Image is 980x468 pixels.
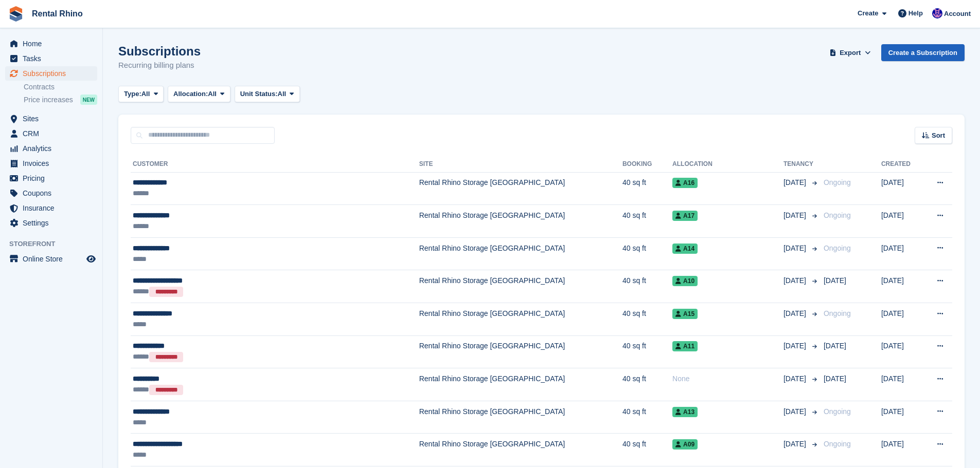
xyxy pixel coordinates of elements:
[24,94,97,105] a: Price increases NEW
[881,205,922,238] td: [DATE]
[824,407,851,416] span: Ongoing
[783,373,808,384] span: [DATE]
[622,401,672,434] td: 40 sq ft
[23,186,84,200] span: Coupons
[24,82,97,92] a: Contracts
[118,44,201,58] h1: Subscriptions
[783,308,808,319] span: [DATE]
[5,186,97,200] a: menu
[783,406,808,417] span: [DATE]
[932,8,942,18] img: Ari Kolas
[5,126,97,141] a: menu
[672,373,783,384] div: None
[672,156,783,173] th: Allocation
[85,253,97,265] a: Preview store
[944,9,971,19] span: Account
[5,141,97,156] a: menu
[824,309,851,317] span: Ongoing
[5,66,97,81] a: menu
[622,172,672,205] td: 40 sq ft
[5,216,97,230] a: menu
[23,252,84,266] span: Online Store
[9,239,102,249] span: Storefront
[622,205,672,238] td: 40 sq ft
[23,216,84,230] span: Settings
[908,8,923,18] span: Help
[672,309,698,319] span: A15
[783,439,808,450] span: [DATE]
[783,275,808,286] span: [DATE]
[419,335,622,368] td: Rental Rhino Storage [GEOGRAPHIC_DATA]
[622,303,672,336] td: 40 sq ft
[881,368,922,401] td: [DATE]
[419,156,622,173] th: Site
[23,126,84,141] span: CRM
[23,141,84,156] span: Analytics
[672,341,698,351] span: A11
[881,237,922,270] td: [DATE]
[28,5,87,22] a: Rental Rhino
[419,205,622,238] td: Rental Rhino Storage [GEOGRAPHIC_DATA]
[118,86,164,103] button: Type: All
[419,270,622,303] td: Rental Rhino Storage [GEOGRAPHIC_DATA]
[23,66,84,81] span: Subscriptions
[881,401,922,434] td: [DATE]
[881,303,922,336] td: [DATE]
[622,335,672,368] td: 40 sq ft
[672,439,698,450] span: A09
[419,434,622,466] td: Rental Rhino Storage [GEOGRAPHIC_DATA]
[278,89,287,99] span: All
[5,171,97,185] a: menu
[124,89,141,99] span: Type:
[24,95,73,105] span: Price increases
[824,342,846,350] span: [DATE]
[419,172,622,205] td: Rental Rhino Storage [GEOGRAPHIC_DATA]
[118,60,201,71] p: Recurring billing plans
[622,368,672,401] td: 40 sq ft
[23,156,84,171] span: Invoices
[824,440,851,448] span: Ongoing
[824,244,851,252] span: Ongoing
[5,156,97,171] a: menu
[141,89,150,99] span: All
[23,36,84,51] span: Home
[419,401,622,434] td: Rental Rhino Storage [GEOGRAPHIC_DATA]
[840,48,861,58] span: Export
[881,270,922,303] td: [DATE]
[419,303,622,336] td: Rental Rhino Storage [GEOGRAPHIC_DATA]
[824,375,846,383] span: [DATE]
[672,407,698,417] span: A13
[5,51,97,66] a: menu
[881,172,922,205] td: [DATE]
[824,178,851,186] span: Ongoing
[783,177,808,188] span: [DATE]
[783,243,808,254] span: [DATE]
[80,95,97,105] div: NEW
[23,111,84,126] span: Sites
[23,51,84,66] span: Tasks
[672,276,698,286] span: A10
[5,36,97,51] a: menu
[235,86,300,103] button: Unit Status: All
[419,237,622,270] td: Rental Rhino Storage [GEOGRAPHIC_DATA]
[672,178,698,188] span: A16
[208,89,217,99] span: All
[672,244,698,254] span: A14
[622,434,672,466] td: 40 sq ft
[23,201,84,215] span: Insurance
[672,211,698,221] span: A17
[858,8,878,18] span: Create
[5,111,97,126] a: menu
[824,276,846,285] span: [DATE]
[881,335,922,368] td: [DATE]
[783,341,808,351] span: [DATE]
[783,156,819,173] th: Tenancy
[168,86,230,103] button: Allocation: All
[622,237,672,270] td: 40 sq ft
[419,368,622,401] td: Rental Rhino Storage [GEOGRAPHIC_DATA]
[932,130,945,141] span: Sort
[828,44,873,61] button: Export
[240,89,278,99] span: Unit Status:
[131,156,419,173] th: Customer
[881,434,922,466] td: [DATE]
